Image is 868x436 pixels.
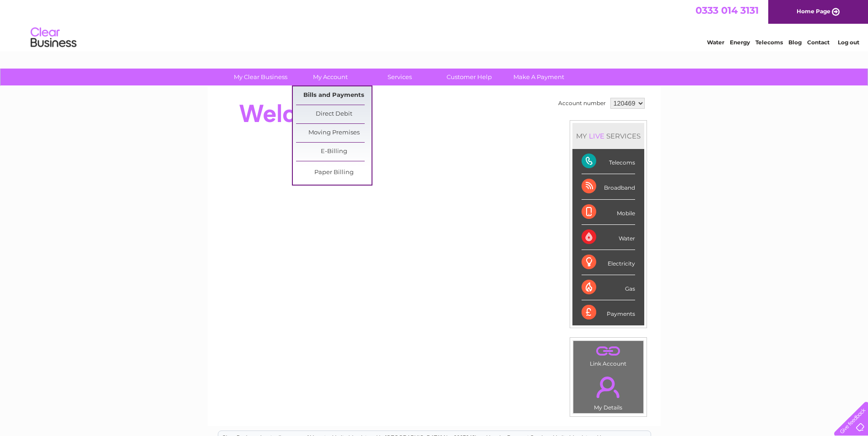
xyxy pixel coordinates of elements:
[30,24,77,52] img: logo.png
[573,340,644,369] td: Link Account
[730,39,750,46] a: Energy
[296,105,372,123] a: Direct Debit
[218,5,651,44] div: Clear Business is a trading name of Verastar Limited (registered in [GEOGRAPHIC_DATA] No. 3667643...
[556,96,608,111] td: Account number
[582,174,635,199] div: Broadband
[296,164,372,182] a: Paper Billing
[573,369,644,414] td: My Details
[296,124,372,142] a: Moving Premises
[788,39,802,46] a: Blog
[838,39,859,46] a: Log out
[362,69,437,85] a: Services
[296,86,372,105] a: Bills and Payments
[431,69,507,85] a: Customer Help
[587,132,606,140] div: LIVE
[582,300,635,325] div: Payments
[576,343,641,359] a: .
[582,200,635,225] div: Mobile
[576,371,641,403] a: .
[582,225,635,250] div: Water
[501,69,577,85] a: Make A Payment
[582,250,635,275] div: Electricity
[296,143,372,161] a: E-Billing
[582,275,635,300] div: Gas
[695,5,759,16] a: 0333 014 3131
[292,69,368,85] a: My Account
[572,123,644,149] div: MY SERVICES
[707,39,724,46] a: Water
[807,39,830,46] a: Contact
[223,69,298,85] a: My Clear Business
[582,149,635,174] div: Telecoms
[755,39,783,46] a: Telecoms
